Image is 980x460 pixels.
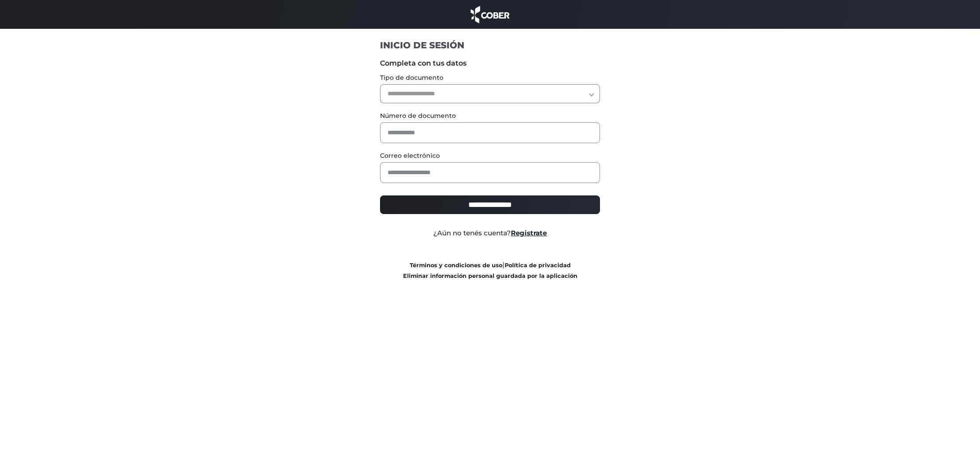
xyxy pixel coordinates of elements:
[410,262,502,269] a: Términos y condiciones de uso
[380,151,600,160] label: Correo electrónico
[403,273,577,279] a: Eliminar información personal guardada por la aplicación
[511,229,547,237] a: Registrate
[373,260,607,281] div: |
[380,39,600,51] h1: INICIO DE SESIÓN
[373,228,607,238] div: ¿Aún no tenés cuenta?
[380,73,600,82] label: Tipo de documento
[505,262,571,269] a: Política de privacidad
[468,4,512,24] img: cober_marca.png
[380,58,600,69] label: Completa con tus datos
[380,111,600,121] label: Número de documento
